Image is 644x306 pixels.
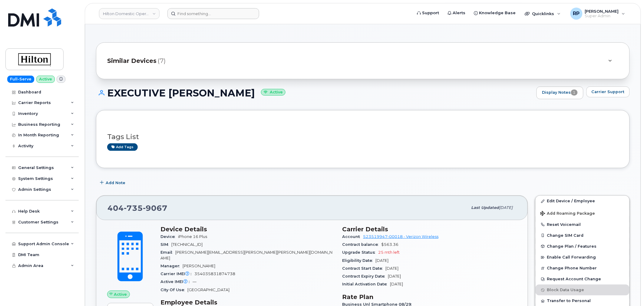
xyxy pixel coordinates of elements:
[124,203,143,213] span: 735
[386,266,399,271] span: [DATE]
[376,258,389,263] span: [DATE]
[114,291,127,297] span: Active
[261,89,286,96] small: Active
[160,250,175,255] span: Email
[536,263,629,274] button: Change Phone Number
[536,207,629,219] button: Add Roaming Package
[160,264,183,268] span: Manager
[342,274,388,278] span: Contract Expiry Date
[106,180,125,186] span: Add Note
[187,288,230,292] span: [GEOGRAPHIC_DATA]
[342,293,517,301] h3: Rate Plan
[342,282,390,286] span: Initial Activation Date
[536,196,629,207] a: Edit Device / Employee
[193,279,197,284] span: —
[536,241,629,252] button: Change Plan / Features
[342,226,517,233] h3: Carrier Details
[160,250,332,260] span: [PERSON_NAME][EMAIL_ADDRESS][PERSON_NAME][PERSON_NAME][DOMAIN_NAME]
[540,211,595,217] span: Add Roaming Package
[160,226,335,233] h3: Device Details
[178,234,207,239] span: iPhone 16 Plus
[592,89,625,95] span: Carrier Support
[107,203,167,213] span: 404
[96,88,533,98] h1: EXECUTIVE [PERSON_NAME]
[547,255,596,260] span: Enable Call Forwarding
[194,272,235,276] span: 354035831874738
[618,280,639,301] iframe: Messenger Launcher
[381,242,399,247] span: $563.36
[160,299,335,306] h3: Employee Details
[342,266,386,271] span: Contract Start Date
[536,230,629,241] button: Change SIM Card
[363,234,439,239] a: 523519947-00018 - Verizon Wireless
[586,86,630,97] button: Carrier Support
[388,274,401,278] span: [DATE]
[536,252,629,263] button: Enable Call Forwarding
[160,272,194,276] span: Carrier IMEI
[96,177,130,188] button: Add Note
[378,250,400,255] span: 25 mth left
[342,234,363,239] span: Account
[342,242,381,247] span: Contract balance
[160,279,193,284] span: Active IMEI
[471,205,499,210] span: Last updated
[390,282,403,286] span: [DATE]
[537,86,583,99] a: Display Notes1
[143,203,167,213] span: 9067
[536,274,629,285] button: Request Account Change
[183,264,215,268] span: [PERSON_NAME]
[171,242,203,247] span: [TECHNICAL_ID]
[107,133,619,141] h3: Tags List
[342,250,378,255] span: Upgrade Status
[107,143,138,151] a: Add tags
[571,90,578,96] span: 1
[536,285,629,295] button: Block Data Usage
[160,234,178,239] span: Device
[342,258,376,263] span: Eligibility Date
[499,205,513,210] span: [DATE]
[536,219,629,230] button: Reset Voicemail
[547,244,597,249] span: Change Plan / Features
[160,288,187,292] span: City Of Use
[160,242,171,247] span: SIM
[107,57,157,65] span: Similar Devices
[158,57,166,65] span: (7)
